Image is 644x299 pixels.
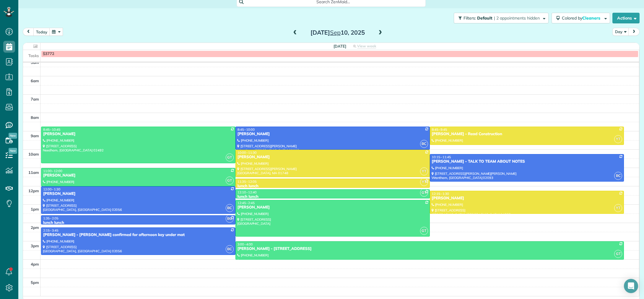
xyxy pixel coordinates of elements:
span: 12:15 - 1:30 [432,192,449,196]
div: Open Intercom Messenger [624,279,638,293]
span: 9am [31,133,39,138]
span: 11am [28,170,39,175]
span: 3pm [31,243,39,248]
span: YT [614,204,622,212]
div: [PERSON_NAME] [237,155,428,160]
span: 2pm [31,225,39,230]
span: Default [477,15,493,21]
span: 7am [31,97,39,101]
span: 1:35 - 2:05 [43,216,58,220]
a: Filters: Default | 2 appointments hidden [451,13,549,23]
span: 8:45 - 9:45 [432,127,447,132]
div: [PERSON_NAME] [43,132,234,137]
div: [PERSON_NAME] - Read Construction [432,132,622,137]
span: 12pm [28,188,39,193]
span: New [9,133,17,139]
span: 5pm [31,280,39,285]
span: 12:45 - 2:45 [238,201,255,205]
span: | 2 appointments hidden [494,15,540,21]
span: GT [614,250,622,258]
div: [PERSON_NAME] [432,196,622,201]
span: 10am [28,152,39,156]
span: Sep [330,29,341,36]
span: GT [420,189,428,197]
span: 11:35 - 12:05 [238,180,257,184]
button: Colored byCleaners [552,13,610,23]
span: 3:00 - 4:00 [238,242,253,246]
div: lunch lunch [237,194,428,199]
div: [PERSON_NAME] [43,173,234,178]
span: 6am [31,78,39,83]
h2: [DATE] 10, 2025 [301,29,375,36]
span: 8:45 - 10:45 [43,127,60,132]
span: [DATE] [334,44,346,49]
span: View week [357,44,376,49]
span: YT [614,135,622,143]
button: Actions [612,13,640,23]
div: [PERSON_NAME] [237,132,428,137]
span: BC [614,172,622,180]
div: [PERSON_NAME] [237,205,428,210]
span: Colored by [562,15,602,21]
span: 10:15 - 11:45 [432,155,451,159]
span: 2:15 - 3:45 [43,228,58,232]
button: next [628,28,640,36]
span: 8am [31,115,39,120]
span: Filters: [464,15,476,21]
div: lunch lunch [237,184,428,189]
span: 4pm [31,262,39,266]
button: Filters: Default | 2 appointments hidden [454,13,549,23]
div: [PERSON_NAME] - TALK TO TEAM ABOUT NOTES [432,159,622,164]
div: [PERSON_NAME] - [PERSON_NAME] confirmed for afternoon key under mat [43,232,234,237]
button: Day [612,28,629,36]
div: lunch lunch [43,220,234,225]
span: New [9,148,17,154]
span: 8:45 - 10:00 [238,127,255,132]
span: YT [420,167,428,175]
span: 10:00 - 11:30 [238,151,257,155]
button: today [33,28,50,36]
button: prev [23,28,34,36]
span: YT [420,178,428,186]
span: $3772 [43,51,54,56]
span: Cleaners [582,15,601,21]
span: GT [226,177,234,185]
span: 11:00 - 12:00 [43,169,62,173]
span: 1pm [31,207,39,211]
span: 12:10 - 12:40 [238,190,257,194]
span: 12:00 - 1:30 [43,187,60,191]
div: [PERSON_NAME] [43,191,234,196]
span: BC [226,245,234,253]
span: GT [420,227,428,235]
span: BC [226,204,234,212]
span: GT [226,153,234,161]
span: BC [226,215,234,223]
span: 5am [31,60,39,65]
span: BC [420,140,428,148]
div: [PERSON_NAME] - [STREET_ADDRESS] [237,246,622,251]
